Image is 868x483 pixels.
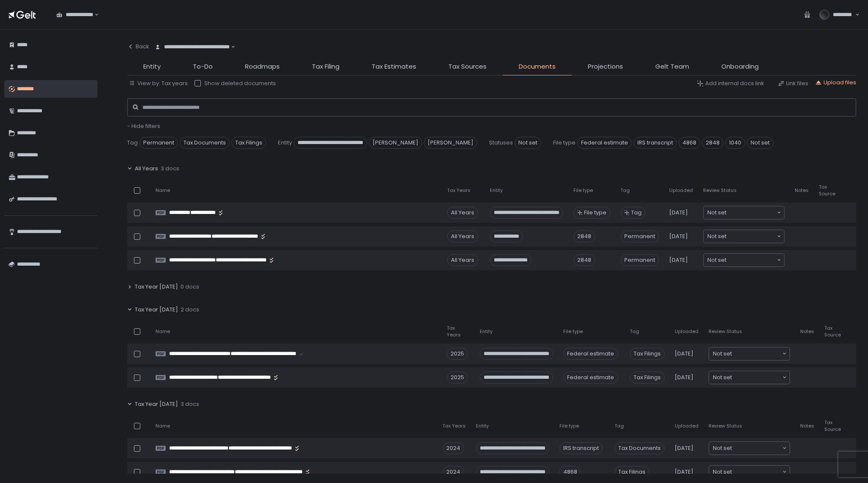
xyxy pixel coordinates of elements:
[448,62,487,72] span: Tax Sources
[707,208,726,217] span: Not set
[704,206,784,219] div: Search for option
[447,325,470,338] span: Tax Years
[559,423,579,429] span: File type
[707,232,726,241] span: Not set
[704,254,784,266] div: Search for option
[156,187,170,194] span: Name
[675,444,693,452] span: [DATE]
[620,187,630,194] span: Tag
[709,347,790,360] div: Search for option
[193,62,213,72] span: To-Do
[143,62,161,72] span: Entity
[442,442,464,454] div: 2024
[181,283,199,291] span: 0 docs
[181,400,199,408] span: 3 docs
[669,187,693,194] span: Uploaded
[573,187,593,194] span: File type
[713,444,732,452] span: Not set
[815,79,856,86] div: Upload files
[480,328,492,335] span: Entity
[278,139,292,147] span: Entity
[709,442,790,455] div: Search for option
[149,38,235,56] div: Search for option
[630,372,665,383] span: Tax Filings
[515,137,541,149] span: Not set
[129,80,188,87] div: View by: Tax years
[127,38,149,55] button: Back
[447,348,468,360] div: 2025
[181,306,199,314] span: 2 docs
[563,328,583,335] span: File type
[369,137,422,149] span: [PERSON_NAME]
[588,62,623,72] span: Projections
[675,468,693,476] span: [DATE]
[127,122,160,130] span: - Hide filters
[713,373,732,382] span: Not set
[563,372,618,383] div: Federal estimate
[553,139,576,147] span: File type
[577,137,632,149] span: Federal estimate
[559,466,581,478] div: 4868
[519,62,556,72] span: Documents
[630,328,639,335] span: Tag
[51,6,99,24] div: Search for option
[655,62,689,72] span: Gelt Team
[726,256,776,264] input: Search for option
[732,350,782,358] input: Search for option
[135,283,178,291] span: Tax Year [DATE]
[704,230,784,243] div: Search for option
[675,328,698,335] span: Uploaded
[447,230,478,242] div: All Years
[127,139,138,147] span: Tag
[573,254,595,266] div: 2848
[490,187,503,194] span: Entity
[702,137,723,149] span: 2848
[631,209,642,217] span: Tag
[732,468,782,476] input: Search for option
[726,208,776,217] input: Search for option
[709,423,742,429] span: Review Status
[476,423,489,429] span: Entity
[709,466,790,478] div: Search for option
[615,466,649,478] span: Tax Filings
[679,137,700,149] span: 4868
[424,137,477,149] span: [PERSON_NAME]
[447,372,468,383] div: 2025
[615,423,624,429] span: Tag
[824,419,841,432] span: Tax Source
[713,468,732,476] span: Not set
[156,328,170,335] span: Name
[447,187,470,194] span: Tax Years
[489,139,513,147] span: Statuses
[630,348,665,360] span: Tax Filings
[747,137,773,149] span: Not set
[615,442,665,454] span: Tax Documents
[634,137,677,149] span: IRS transcript
[442,466,464,478] div: 2024
[824,325,841,338] span: Tax Source
[725,137,745,149] span: 1040
[675,423,698,429] span: Uploaded
[372,62,416,72] span: Tax Estimates
[721,62,759,72] span: Onboarding
[620,254,659,266] span: Permanent
[675,374,693,381] span: [DATE]
[697,80,764,87] button: Add internal docs link
[563,348,618,360] div: Federal estimate
[675,350,693,358] span: [DATE]
[139,137,178,149] span: Permanent
[447,254,478,266] div: All Years
[669,233,688,240] span: [DATE]
[709,371,790,384] div: Search for option
[778,80,808,87] button: Link files
[732,373,782,382] input: Search for option
[127,122,160,130] button: - Hide filters
[819,184,841,197] span: Tax Source
[732,444,782,452] input: Search for option
[573,230,595,242] div: 2848
[709,328,742,335] span: Review Status
[180,137,230,149] span: Tax Documents
[231,137,266,149] span: Tax Filings
[156,423,170,429] span: Name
